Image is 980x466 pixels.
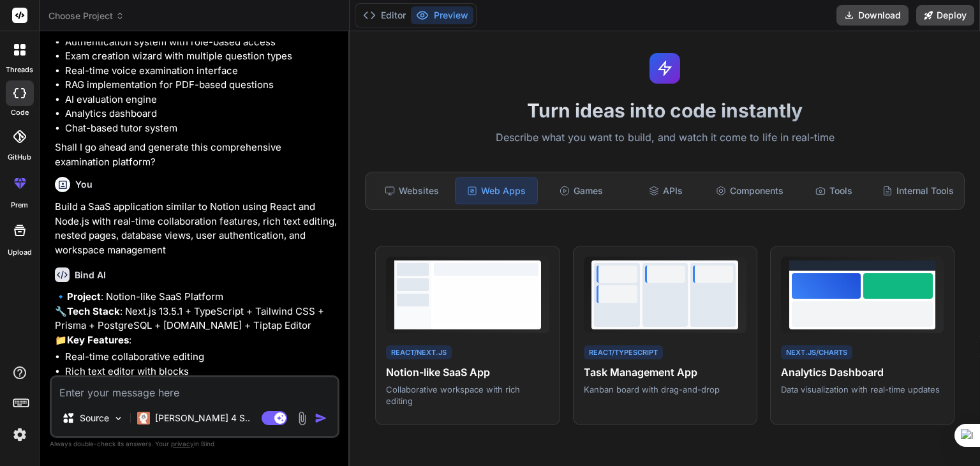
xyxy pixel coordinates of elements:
[65,35,337,50] li: Authentication system with role-based access
[65,64,337,79] li: Real-time voice examination interface
[65,93,337,107] li: AI evaluation engine
[55,290,337,347] p: 🔹 : Notion-like SaaS Platform 🔧 : Next.js 13.5.1 + TypeScript + Tailwind CSS + Prisma + PostgreSQ...
[67,334,129,346] strong: Key Features
[295,411,309,426] img: attachment
[65,121,337,136] li: Chat-based tutor system
[65,49,337,64] li: Exam creation wizard with multiple question types
[793,177,875,204] div: Tools
[55,140,337,169] p: Shall I go ahead and generate this comprehensive examination platform?
[357,130,972,146] p: Describe what you want to build, and watch it come to life in real-time
[877,177,959,204] div: Internal Tools
[48,10,124,22] span: Choose Project
[75,178,93,191] h6: You
[137,412,150,425] img: Claude 4 Sonnet
[315,412,327,425] img: icon
[357,99,972,122] h1: Turn ideas into code instantly
[386,384,549,407] p: Collaborative workspace with rich editing
[113,413,124,424] img: Pick Models
[371,177,452,204] div: Websites
[584,365,746,380] h4: Task Management App
[171,440,194,447] span: privacy
[781,345,852,360] div: Next.js/Charts
[67,305,120,317] strong: Tech Stack
[6,64,33,75] label: threads
[8,247,32,258] label: Upload
[386,365,549,380] h4: Notion-like SaaS App
[781,384,944,395] p: Data visualization with real-time updates
[9,424,31,446] img: settings
[836,5,909,26] button: Download
[11,107,29,118] label: code
[358,6,411,24] button: Editor
[916,5,974,26] button: Deploy
[65,78,337,93] li: RAG implementation for PDF-based questions
[625,177,706,204] div: APIs
[781,365,944,380] h4: Analytics Dashboard
[455,177,538,204] div: Web Apps
[75,269,106,282] h6: Bind AI
[65,107,337,121] li: Analytics dashboard
[540,177,622,204] div: Games
[584,384,746,395] p: Kanban board with drag-and-drop
[80,412,109,425] p: Source
[411,6,473,24] button: Preview
[65,365,337,379] li: Rich text editor with blocks
[55,200,337,257] p: Build a SaaS application similar to Notion using React and Node.js with real-time collaboration f...
[155,412,250,425] p: [PERSON_NAME] 4 S..
[386,345,452,360] div: React/Next.js
[65,350,337,365] li: Real-time collaborative editing
[67,290,101,303] strong: Project
[709,177,791,204] div: Components
[584,345,663,360] div: React/TypeScript
[11,200,28,211] label: prem
[8,152,31,163] label: GitHub
[50,438,339,450] p: Always double-check its answers. Your in Bind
